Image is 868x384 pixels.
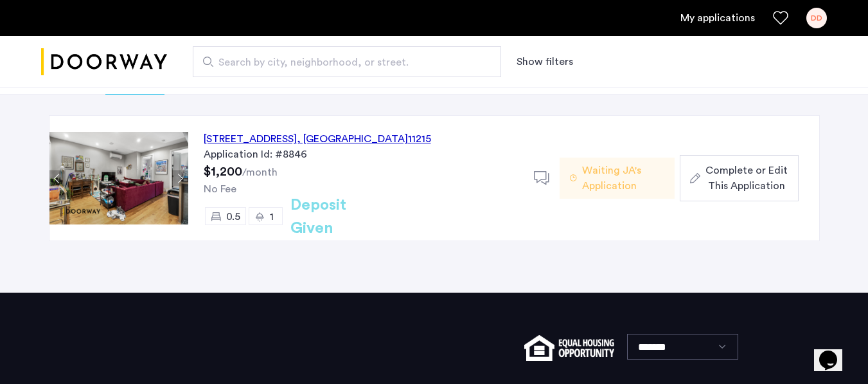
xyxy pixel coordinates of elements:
[49,132,188,224] img: Apartment photo
[680,155,798,201] button: button
[680,10,755,26] a: My application
[41,38,167,86] img: logo
[705,163,788,194] span: Complete or Edit This Application
[41,38,167,86] a: Cazamio logo
[193,46,501,77] input: Apartment Search
[218,55,465,70] span: Search by city, neighborhood, or street.
[806,8,827,28] div: DD
[627,334,738,360] select: Language select
[204,184,236,194] span: No Fee
[242,167,278,178] sub: /month
[290,194,393,240] h2: Deposit Given
[297,134,408,144] span: , [GEOGRAPHIC_DATA]
[49,170,66,187] button: Previous apartment
[204,165,242,178] span: $1,200
[270,212,274,222] span: 1
[773,10,788,26] a: Favorites
[204,147,518,162] div: Application Id: #8846
[582,163,664,194] span: Waiting JA's Application
[517,54,573,69] button: Show or hide filters
[524,335,614,361] img: equal-housing.png
[814,333,855,371] iframe: chat widget
[226,212,240,222] span: 0.5
[172,170,188,187] button: Next apartment
[204,131,431,147] div: [STREET_ADDRESS] 11215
